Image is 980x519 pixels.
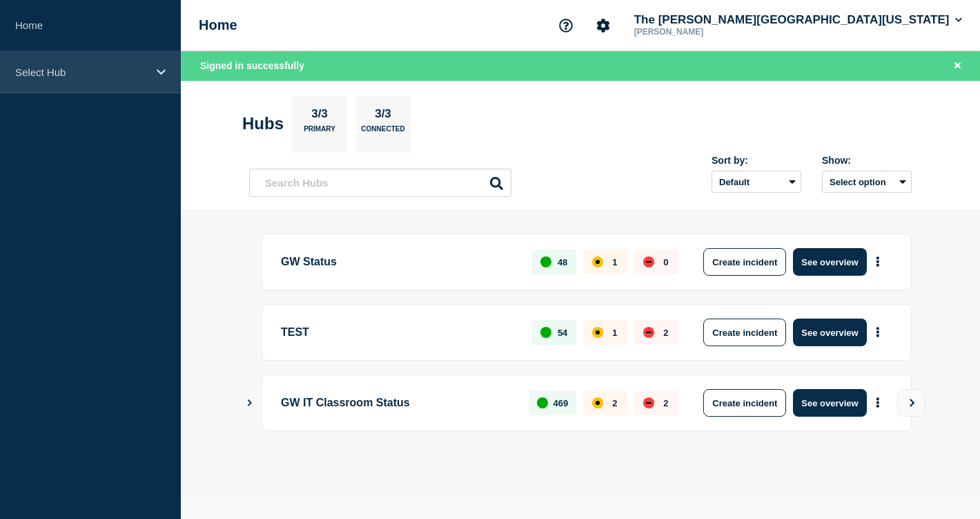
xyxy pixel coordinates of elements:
div: up [540,256,551,267]
div: down [643,327,654,338]
p: Select Hub [15,66,148,78]
p: Primary [304,125,335,140]
p: Connected [361,125,404,140]
div: up [540,327,551,338]
div: down [643,256,654,267]
button: View [897,389,925,417]
h2: Hubs [242,114,284,133]
p: 48 [558,257,567,267]
button: Create incident [703,248,786,276]
div: up [537,397,548,408]
button: Create incident [703,389,786,417]
p: 0 [663,257,668,267]
p: 469 [553,398,569,408]
p: GW Status [281,248,516,276]
p: 3/3 [370,107,397,125]
button: Account settings [589,11,618,40]
p: 1 [612,328,617,338]
div: Show: [822,155,912,166]
button: Create incident [703,319,786,346]
p: 3/3 [306,107,333,125]
p: 2 [663,398,668,408]
button: Show Connected Hubs [246,398,253,408]
button: Select option [822,171,912,193]
button: See overview [793,248,866,276]
button: More actions [869,320,887,346]
input: Search Hubs [249,169,511,197]
div: Sort by: [712,155,801,166]
div: affected [592,256,603,267]
button: The [PERSON_NAME][GEOGRAPHIC_DATA][US_STATE] [631,13,965,27]
p: 54 [558,328,567,338]
p: 2 [663,328,668,338]
p: 2 [612,398,617,408]
p: TEST [281,319,516,346]
select: Sort by [712,171,801,193]
p: 1 [612,257,617,267]
button: See overview [793,319,866,346]
button: Support [551,11,580,40]
button: Close banner [949,58,966,74]
p: [PERSON_NAME] [631,27,775,37]
h1: Home [199,17,237,33]
p: GW IT Classroom Status [281,389,513,417]
span: Signed in successfully [200,60,304,71]
div: affected [592,397,603,408]
div: affected [592,327,603,338]
button: See overview [793,389,866,417]
button: More actions [869,249,887,275]
div: down [643,397,654,408]
button: More actions [869,390,887,416]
